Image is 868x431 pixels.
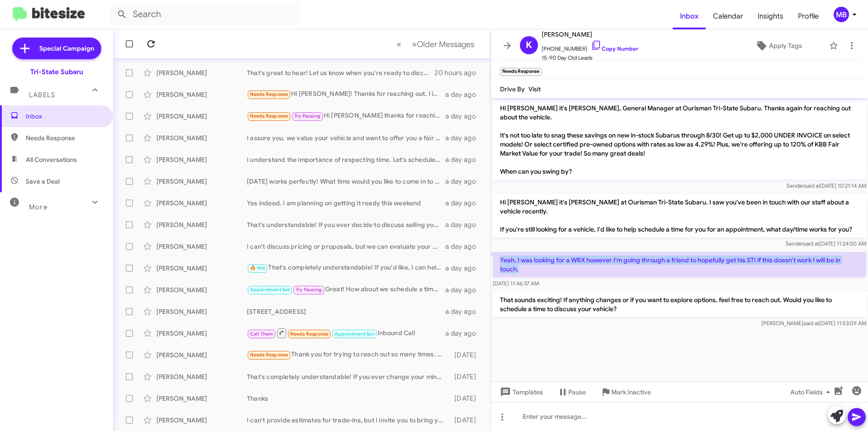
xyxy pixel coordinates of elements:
[26,155,77,164] span: All Conversations
[247,199,445,208] div: Yes indeed. I am planning on getting it ready this weekend
[450,372,483,381] div: [DATE]
[156,350,247,360] div: [PERSON_NAME]
[445,90,483,99] div: a day ago
[335,331,374,337] span: Appointment Set
[493,292,866,317] p: That sounds exciting! If anything changes or if you want to explore options, feel free to reach o...
[250,331,274,337] span: Call Them
[750,3,791,29] a: Insights
[493,194,866,237] p: Hi [PERSON_NAME] it's [PERSON_NAME] at Ourisman Tri-State Subaru. I saw you've been in touch with...
[803,240,819,247] span: said at
[500,85,525,93] span: Drive By
[783,384,841,400] button: Auto Fields
[412,38,417,50] span: »
[417,39,474,49] span: Older Messages
[406,35,480,53] button: Next
[826,7,858,22] button: MB
[156,285,247,294] div: [PERSON_NAME]
[247,327,445,339] div: Inbound Call
[247,133,445,142] div: I assure you, we value your vehicle and want to offer you a fair assessment. Let’s set up an appo...
[250,91,288,97] span: Needs Response
[791,3,826,29] a: Profile
[804,182,820,189] span: said at
[550,384,593,400] button: Pause
[247,263,445,273] div: That's completely understandable! If you'd like, I can help you with more information to make you...
[294,113,321,119] span: Try Pausing
[445,199,483,208] div: a day ago
[445,133,483,142] div: a day ago
[786,240,866,247] span: Sender [DATE] 11:24:50 AM
[247,155,445,164] div: I understand the importance of respecting time. Let's schedule an appointment to evaluate your Tu...
[247,350,450,360] div: Thank you for trying to reach out so many times. At the moment, we have put a deposit down on a v...
[250,265,265,271] span: 🔥 Hot
[156,329,247,338] div: [PERSON_NAME]
[491,384,550,400] button: Templates
[498,384,543,400] span: Templates
[250,287,290,293] span: Appointment Set
[156,220,247,229] div: [PERSON_NAME]
[445,220,483,229] div: a day ago
[493,280,539,287] span: [DATE] 11:46:37 AM
[542,29,638,40] span: [PERSON_NAME]
[445,112,483,121] div: a day ago
[526,38,532,52] span: K
[493,252,866,277] p: Yeah, I was looking for a WRX however I'm going through a friend to hopefully get his STI if this...
[445,177,483,186] div: a day ago
[450,350,483,360] div: [DATE]
[673,3,706,29] a: Inbox
[156,394,247,403] div: [PERSON_NAME]
[247,89,445,99] div: Hi [PERSON_NAME]! Thanks for reaching out. I incorrectly entered the address of the vehicle and i...
[156,155,247,164] div: [PERSON_NAME]
[834,7,849,22] div: MB
[542,40,638,53] span: [PHONE_NUMBER]
[29,203,47,211] span: More
[450,394,483,403] div: [DATE]
[392,35,480,53] nav: Page navigation example
[445,307,483,316] div: a day ago
[247,111,445,121] div: Hi [PERSON_NAME] thanks for reaching out. Let's chat late next week. I'm out of town now but will...
[30,67,83,76] div: Tri-State Subaru
[12,38,101,59] a: Special Campaign
[247,416,450,425] div: I can't provide estimates for trade-ins, but I invite you to bring your vehicle to the dealership...
[39,44,94,53] span: Special Campaign
[247,372,450,381] div: That's completely understandable! If you ever change your mind or have questions about your vehic...
[296,287,322,293] span: Try Pausing
[247,177,445,186] div: [DATE] works perfectly! What time would you like to come in to discuss selling your Telluride?
[247,242,445,251] div: I can't discuss pricing or proposals, but we can evaluate your Wrangler Unlimited in person. Woul...
[445,285,483,294] div: a day ago
[803,320,819,327] span: said at
[542,53,638,62] span: 15-90 Day Old Leads
[445,329,483,338] div: a day ago
[156,416,247,425] div: [PERSON_NAME]
[445,155,483,164] div: a day ago
[156,264,247,273] div: [PERSON_NAME]
[26,133,103,142] span: Needs Response
[591,45,638,52] a: Copy Number
[247,68,434,77] div: That's great to hear! Let us know when you're ready to discuss your options further. We’d love to...
[156,372,247,381] div: [PERSON_NAME]
[493,100,866,180] p: Hi [PERSON_NAME] it's [PERSON_NAME], General Manager at Ourisman Tri-State Subaru. Thanks again f...
[761,320,866,327] span: [PERSON_NAME] [DATE] 11:53:09 AM
[250,113,288,119] span: Needs Response
[26,112,103,121] span: Inbox
[706,3,750,29] a: Calendar
[156,242,247,251] div: [PERSON_NAME]
[769,38,802,54] span: Apply Tags
[109,4,299,25] input: Search
[156,112,247,121] div: [PERSON_NAME]
[391,35,407,53] button: Previous
[611,384,651,400] span: Mark Inactive
[290,331,329,337] span: Needs Response
[156,177,247,186] div: [PERSON_NAME]
[247,307,445,316] div: [STREET_ADDRESS]
[790,384,834,400] span: Auto Fields
[434,68,483,77] div: 20 hours ago
[247,394,450,403] div: Thanks
[247,220,445,229] div: That's understandable! If you ever decide to discuss selling your vehicle, we're here to help. Do...
[156,90,247,99] div: [PERSON_NAME]
[445,242,483,251] div: a day ago
[593,384,658,400] button: Mark Inactive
